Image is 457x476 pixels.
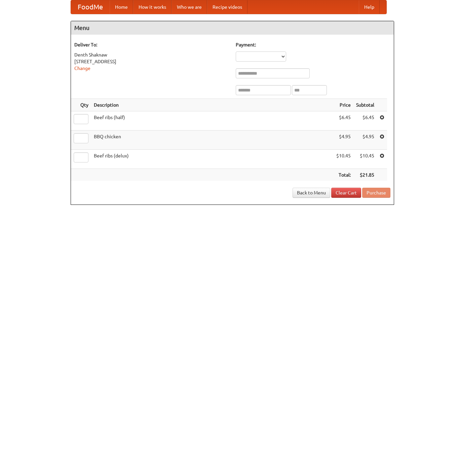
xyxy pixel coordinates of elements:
[207,0,247,14] a: Recipe videos
[362,188,390,198] button: Purchase
[172,0,207,14] a: Who we are
[133,0,172,14] a: How it works
[334,99,353,111] th: Price
[71,0,110,14] a: FoodMe
[334,169,353,181] th: Total:
[359,0,380,14] a: Help
[293,188,330,198] a: Back to Menu
[334,131,353,150] td: $4.95
[353,111,377,131] td: $6.45
[331,188,361,198] a: Clear Cart
[74,41,229,48] h5: Deliver To:
[91,150,334,169] td: Beef ribs (delux)
[236,41,390,48] h5: Payment:
[334,111,353,131] td: $6.45
[74,66,90,71] a: Change
[74,58,229,65] div: [STREET_ADDRESS]
[353,131,377,150] td: $4.95
[91,111,334,131] td: Beef ribs (half)
[110,0,133,14] a: Home
[353,99,377,111] th: Subtotal
[74,51,229,58] div: Denth Shaknaw
[91,131,334,150] td: BBQ chicken
[353,150,377,169] td: $10.45
[334,150,353,169] td: $10.45
[71,99,91,111] th: Qty
[91,99,334,111] th: Description
[353,169,377,181] th: $21.85
[71,21,394,35] h4: Menu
